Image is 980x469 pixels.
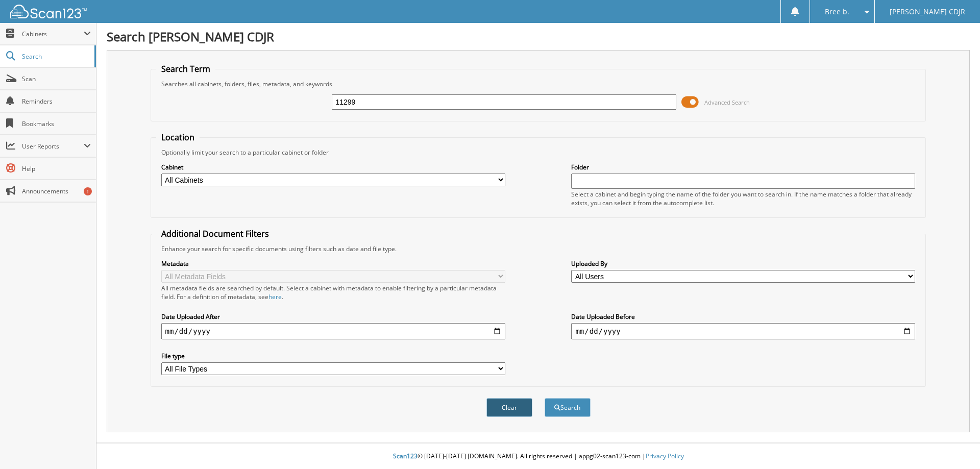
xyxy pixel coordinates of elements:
label: Date Uploaded After [161,312,505,321]
label: Metadata [161,259,505,268]
span: Announcements [22,187,91,195]
img: scan123-logo-white.svg [10,5,87,18]
label: Uploaded By [571,259,915,268]
span: User Reports [22,142,84,151]
span: Search [22,52,89,61]
label: File type [161,352,505,360]
span: Scan [22,75,91,83]
div: © [DATE]-[DATE] [DOMAIN_NAME]. All rights reserved | appg02-scan123-com | [96,444,980,469]
span: Cabinets [22,30,84,38]
legend: Location [156,132,200,143]
a: here [268,292,282,301]
span: Advanced Search [704,98,750,106]
div: Enhance your search for specific documents using filters such as date and file type. [156,244,921,253]
span: Reminders [22,97,91,106]
input: start [161,323,505,339]
div: All metadata fields are searched by default. Select a cabinet with metadata to enable filtering b... [161,284,505,301]
a: Privacy Policy [646,452,684,460]
input: end [571,323,915,339]
div: 1 [84,187,92,195]
div: Select a cabinet and begin typing the name of the folder you want to search in. If the name match... [571,190,915,207]
div: Searches all cabinets, folders, files, metadata, and keywords [156,80,921,88]
span: Bree b. [825,9,849,15]
span: [PERSON_NAME] CDJR [890,9,965,15]
label: Cabinet [161,163,505,171]
legend: Search Term [156,63,215,75]
button: Search [545,398,591,417]
h1: Search [PERSON_NAME] CDJR [107,28,970,45]
legend: Additional Document Filters [156,228,274,239]
span: Scan123 [393,452,418,460]
label: Date Uploaded Before [571,312,915,321]
div: Optionally limit your search to a particular cabinet or folder [156,148,921,157]
span: Help [22,164,91,173]
span: Bookmarks [22,119,91,128]
label: Folder [571,163,915,171]
button: Clear [486,398,532,417]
